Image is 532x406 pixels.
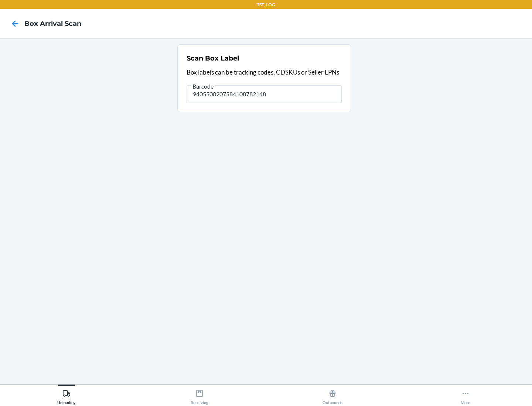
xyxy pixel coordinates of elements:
[191,386,208,405] div: Receiving
[399,385,532,405] button: More
[257,1,275,8] p: TST_LOG
[323,386,342,405] div: Outbounds
[187,68,342,77] p: Box labels can be tracking codes, CDSKUs or Seller LPNs
[24,19,81,28] h4: Box Arrival Scan
[187,54,239,63] h2: Scan Box Label
[191,83,215,90] span: Barcode
[133,385,266,405] button: Receiving
[187,85,342,103] input: Barcode
[266,385,399,405] button: Outbounds
[57,386,76,405] div: Unloading
[461,386,470,405] div: More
